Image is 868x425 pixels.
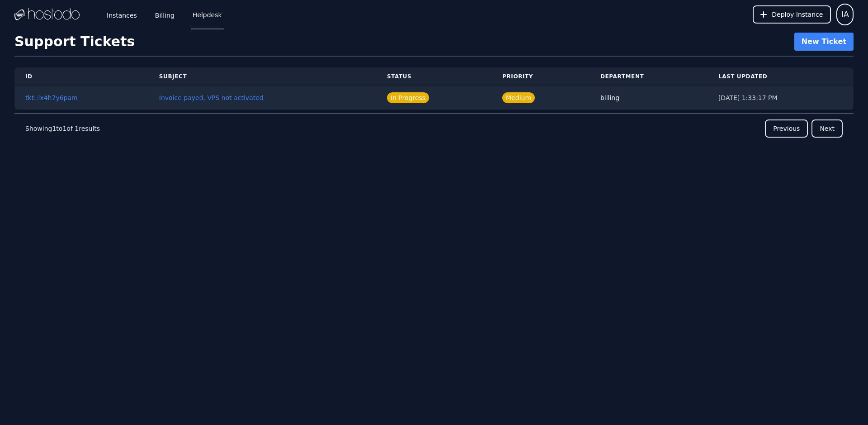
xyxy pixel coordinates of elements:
th: Last Updated [708,67,854,86]
th: ID [14,67,148,86]
span: Deploy Instance [772,10,823,19]
button: Next [811,119,843,138]
span: In Progress [387,92,429,103]
button: Previous [765,119,808,138]
img: Logo [14,8,80,21]
th: Department [590,67,708,86]
th: Status [376,67,491,86]
div: billing [600,93,697,102]
h1: Support Tickets [14,33,135,50]
button: New Ticket [794,33,854,51]
span: 1 [52,125,56,132]
span: 1 [75,125,79,132]
button: Invoice payed, VPS not activated [159,93,264,102]
span: IA [841,8,849,21]
span: 1 [62,125,66,132]
button: Deploy Instance [753,5,831,24]
div: [DATE] 1:33:17 PM [718,93,843,102]
nav: Pagination [14,114,854,143]
span: Medium [502,92,535,103]
p: Showing to of results [25,124,100,133]
button: User menu [836,4,854,25]
button: tkt::lx4h7y6pam [25,93,78,102]
th: Priority [491,67,590,86]
th: Subject [148,67,376,86]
